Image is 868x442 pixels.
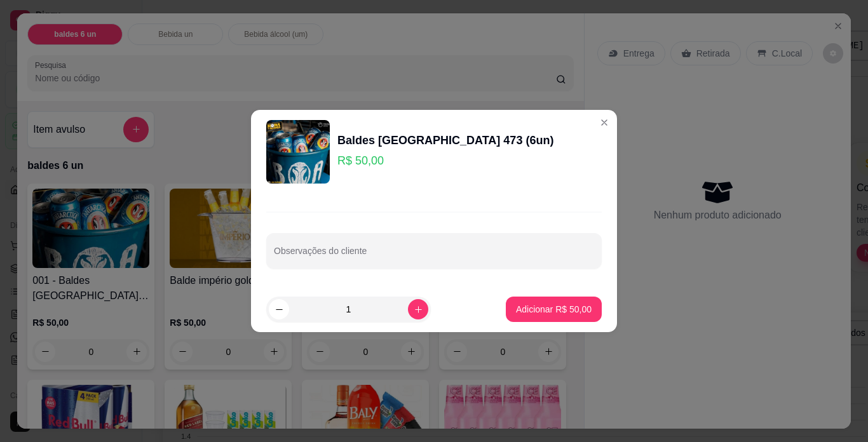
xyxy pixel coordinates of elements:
button: Close [594,112,614,133]
div: Baldes [GEOGRAPHIC_DATA] 473 (6un) [337,131,553,149]
button: decrease-product-quantity [269,299,289,319]
button: increase-product-quantity [408,299,428,319]
p: R$ 50,00 [337,152,553,170]
button: Adicionar R$ 50,00 [506,297,602,322]
input: Observações do cliente [274,250,594,262]
img: product-image [266,120,330,184]
p: Adicionar R$ 50,00 [516,303,592,316]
